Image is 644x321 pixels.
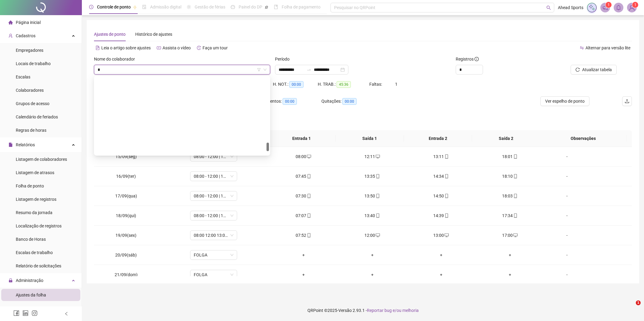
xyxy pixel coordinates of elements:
span: 1 [608,3,610,7]
span: file-done [142,5,146,9]
span: FOLGA [194,250,233,260]
div: 18:01 [480,153,539,160]
th: Entrada 2 [404,130,472,147]
span: Resumo da jornada [16,210,52,215]
div: 13:35 [343,173,402,180]
span: desktop [306,154,311,159]
span: Empregadores [16,48,43,53]
span: Assista o vídeo [163,45,191,50]
span: Localização de registros [16,223,62,228]
th: Entrada 1 [267,130,336,147]
span: Listagem de colaboradores [16,157,67,162]
div: 13:40 [343,212,402,219]
span: mobile [306,233,311,237]
span: Histórico de ajustes [135,32,172,37]
span: 17/09(qua) [115,194,137,198]
div: 12:00 [343,232,402,239]
span: upload [625,99,629,104]
span: 1 [395,82,397,87]
span: left [64,312,69,316]
span: desktop [375,154,380,159]
span: mobile [306,213,311,218]
span: 00:00 [342,98,357,105]
span: 18/09(qui) [116,213,136,218]
button: Atualizar tabela [571,65,617,74]
span: mobile [375,213,380,218]
span: Escalas [16,74,30,79]
div: + [274,252,333,258]
span: search [546,5,551,10]
span: file [8,143,13,147]
span: 08:00 - 12:00 | 13:00 - 18:00 [194,211,233,220]
span: mobile [306,194,311,198]
div: + [343,252,402,258]
div: - [549,173,585,180]
img: 1116 [627,3,636,12]
span: 15/09(seg) [116,154,137,159]
div: - [549,153,585,160]
div: 13:50 [343,193,402,199]
span: Locais de trabalho [16,61,51,66]
div: 12:11 [343,153,402,160]
span: bell [616,5,621,10]
label: Período [275,56,293,62]
span: FOLGA [194,270,233,279]
span: desktop [513,233,518,237]
span: linkedin [22,310,29,316]
span: mobile [444,213,449,218]
span: lock [8,278,13,283]
div: Quitações: [321,98,382,105]
div: + [343,271,402,278]
span: book [274,5,278,9]
span: desktop [444,233,449,237]
span: Listagem de registros [16,197,56,202]
div: 17:34 [480,212,539,219]
span: sun [187,5,191,9]
span: 16/09(ter) [116,174,136,179]
div: - [549,212,585,219]
button: Ver espelho de ponto [540,96,589,106]
span: dashboard [231,5,235,9]
span: Ahead Sports [558,4,583,11]
span: home [8,20,13,25]
span: Colaboradores [16,88,44,93]
div: + [411,252,471,258]
th: Saída 2 [472,130,540,147]
span: mobile [513,213,518,218]
span: pushpin [133,5,137,9]
span: pushpin [265,5,268,9]
span: Página inicial [16,20,41,25]
span: Escalas de trabalho [16,250,53,255]
span: swap [580,46,584,50]
span: history [197,46,201,50]
span: Observações [545,135,622,142]
th: Observações [540,130,627,147]
span: clock-circle [89,5,93,9]
span: 45:36 [337,81,351,88]
span: down [263,68,267,71]
span: Painel do DP [239,5,262,9]
span: instagram [32,310,38,316]
sup: 1 [605,2,612,8]
span: Cadastros [16,33,35,38]
span: 08:00 12:00 13:00 17:00 [194,231,233,240]
span: 00:00 [289,81,304,88]
span: Faltas: [369,82,383,87]
span: 08:00 - 12:00 | 13:00 - 18:00 [194,172,233,181]
span: Leia o artigo sobre ajustes [101,45,151,50]
iframe: Intercom live chat [623,300,638,315]
span: 1 [636,300,641,305]
span: mobile [444,174,449,178]
div: + [480,271,539,278]
span: Reportar bug e/ou melhoria [367,308,419,313]
span: Versão [338,308,352,313]
span: Ajustes de ponto [94,32,126,37]
span: 19/09(sex) [116,233,136,238]
span: Administração [16,278,43,283]
span: Gestão de férias [195,5,225,9]
div: 14:39 [411,212,471,219]
span: mobile [306,174,311,178]
span: file-text [96,46,100,50]
label: Nome do colaborador [94,56,139,62]
span: Atualizar tabela [582,66,612,73]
